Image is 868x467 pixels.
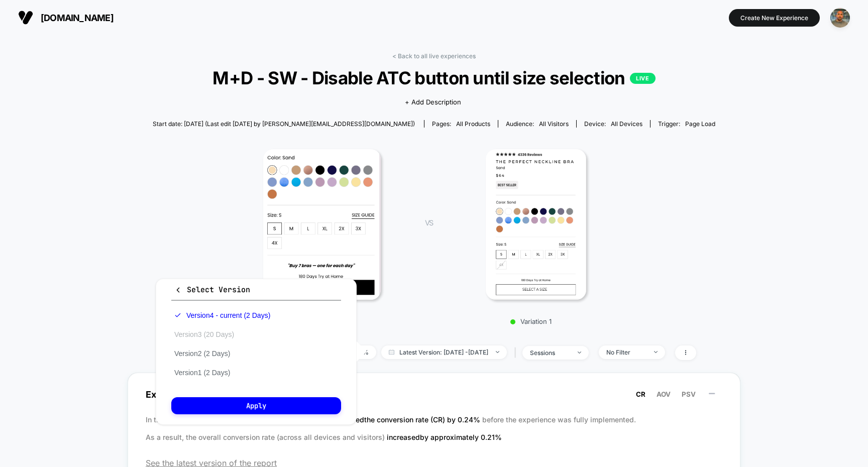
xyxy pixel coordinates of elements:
div: Audience: [506,120,569,128]
span: AOV [657,390,671,398]
p: Variation 1 [443,317,619,325]
img: end [654,351,658,353]
span: PSV [682,390,696,398]
button: Version3 (20 Days) [171,330,237,339]
a: < Back to all live experiences [392,52,476,60]
div: No Filter [606,348,646,356]
span: the new variation increased the conversion rate (CR) by 0.24 % [273,415,482,424]
button: Version1 (2 Days) [171,368,233,377]
div: Trigger: [658,120,715,128]
button: Select Version [171,284,341,301]
span: All Visitors [539,120,569,128]
span: | [512,345,522,360]
img: ppic [830,8,850,28]
span: [DOMAIN_NAME] [41,13,114,23]
span: all devices [611,120,642,128]
span: M+D - SW - Disable ATC button until size selection [181,67,687,88]
button: CR [633,390,648,399]
img: end [578,352,581,354]
img: end [496,351,499,353]
img: Variation 1 main [486,149,586,300]
span: increased by approximately 0.21 % [387,433,502,441]
span: CR [636,390,645,398]
p: LIVE [630,73,655,84]
p: In the latest A/B test (run for 19 days), before the experience was fully implemented. As a resul... [146,411,722,446]
div: sessions [530,349,570,357]
button: Version4 - current (2 Days) [171,311,273,320]
span: Start date: [DATE] (Last edit [DATE] by [PERSON_NAME][EMAIL_ADDRESS][DOMAIN_NAME]) [153,120,415,128]
button: Version2 (2 Days) [171,349,233,358]
button: AOV [654,390,674,399]
button: ppic [827,8,853,28]
button: Create New Experience [729,9,820,27]
span: Experience Summary (Conversion Rate) [146,383,722,406]
img: Visually logo [18,10,33,25]
button: [DOMAIN_NAME] [15,10,117,26]
span: + Add Description [405,97,461,107]
div: Pages: [432,120,490,128]
span: Device: [576,120,650,128]
img: Control main [263,149,381,300]
span: all products [456,120,490,128]
span: Latest Version: [DATE] - [DATE] [381,345,507,359]
span: VS [425,218,433,227]
img: calendar [389,349,394,355]
button: PSV [679,390,699,399]
button: Apply [171,397,341,414]
span: Page Load [685,120,715,128]
span: Select Version [174,285,250,295]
